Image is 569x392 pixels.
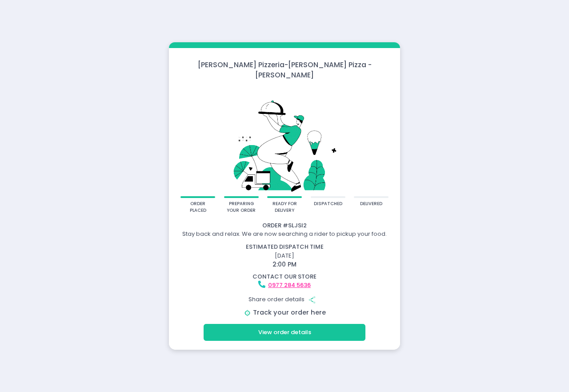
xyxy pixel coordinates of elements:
[170,230,399,238] div: Stay back and relax. We are now searching a rider to pickup your food.
[253,308,326,317] a: Track your order here
[170,291,399,308] div: Share order details
[227,201,256,214] div: preparing your order
[165,242,405,269] div: [DATE]
[272,260,297,269] span: 2:00 PM
[170,242,399,251] div: estimated dispatch time
[270,201,299,214] div: ready for delivery
[360,201,382,207] div: delivered
[268,281,311,289] a: 0977 284 5636
[204,324,365,341] button: View order details
[170,272,399,281] div: contact our store
[169,60,400,81] div: [PERSON_NAME] Pizzeria - [PERSON_NAME] Pizza - [PERSON_NAME]
[170,221,399,230] div: Order # SLJSI2
[180,86,389,196] img: talkie
[184,201,212,214] div: order placed
[314,201,342,207] div: dispatched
